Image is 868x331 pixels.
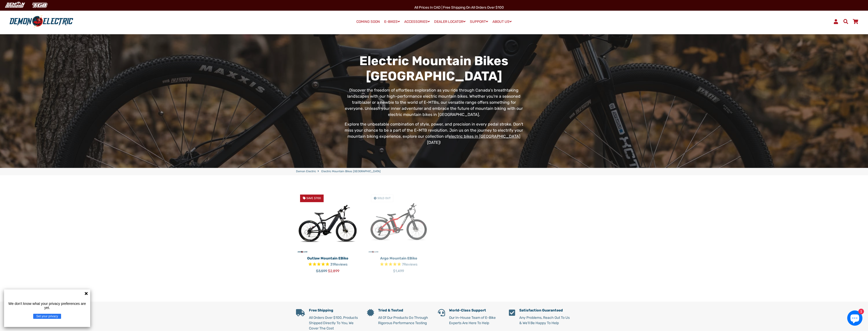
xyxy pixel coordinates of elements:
p: Argo Mountain eBike [367,256,430,261]
span: Save $700 [306,197,321,200]
h5: Tried & Tested [378,308,430,313]
span: Reviews [334,262,347,267]
span: $1,499 [393,269,404,273]
a: electric bikes in [GEOGRAPHIC_DATA] [449,134,520,139]
a: Outlaw Mountain eBike - Demon Electric Save $700 [296,190,359,254]
span: 7 reviews [402,262,417,267]
button: Set your privacy [33,314,61,319]
p: Explore the unbeatable combination of style, power, and precision in every pedal stroke. Don't mi... [343,121,525,146]
span: $2,899 [328,269,339,273]
span: Rated 4.9 out of 5 stars 7 reviews [367,262,430,268]
a: Argo Mountain eBike Rated 4.9 out of 5 stars 7 reviews $1,499 [367,254,430,274]
a: ACCESSORIES [402,18,432,25]
img: Outlaw Mountain eBike - Demon Electric [296,190,359,254]
h5: World-Class Support [449,308,501,313]
p: We don't know what your privacy preferences are yet. [6,302,88,310]
p: Our In-House Team of E-Bike Experts Are Here To Help [449,315,501,326]
a: DEALER LOCATOR [432,18,467,25]
a: COMING SOON [355,18,382,25]
a: Outlaw Mountain eBike Rated 4.8 out of 5 stars 31 reviews $3,599 $2,899 [296,254,359,274]
a: Demon Electric [296,169,316,174]
p: All Of Our Products Go Through Rigorous Performance Testing [378,315,430,326]
span: Electric Mountain Bikes [GEOGRAPHIC_DATA] [321,169,381,174]
img: Demon Electric [3,1,27,9]
h1: Electric Mountain Bikes [GEOGRAPHIC_DATA] [343,53,525,84]
span: All Prices in CAD | Free shipping on all orders over $100 [414,5,504,10]
span: $3,599 [316,269,327,273]
a: Argo Mountain eBike - Demon Electric Sold Out [367,190,430,254]
h5: Satisfaction Guaranteed [519,308,572,313]
h5: Free Shipping [309,308,359,313]
span: 31 reviews [330,262,347,267]
p: Outlaw Mountain eBike [296,256,359,261]
img: Argo Mountain eBike - Demon Electric [367,190,430,254]
span: Reviews [404,262,417,267]
img: Demon Electric logo [8,15,75,28]
p: Discover the freedom of effortless exploration as you ride through Canada's breathtaking landscap... [343,87,525,118]
a: ABOUT US [491,18,513,25]
a: SUPPORT [468,18,490,25]
span: Sold Out [377,197,391,200]
a: E-BIKES [382,18,402,25]
span: Rated 4.8 out of 5 stars 31 reviews [296,262,359,268]
inbox-online-store-chat: Shopify online store chat [846,310,864,327]
p: All Orders Over $100, Products Shipped Directly To You, We Cover The Cost [309,315,359,331]
img: TGB Canada [29,1,50,9]
p: Any Problems, Reach Out To Us & We'll Be Happy To Help [519,315,572,326]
